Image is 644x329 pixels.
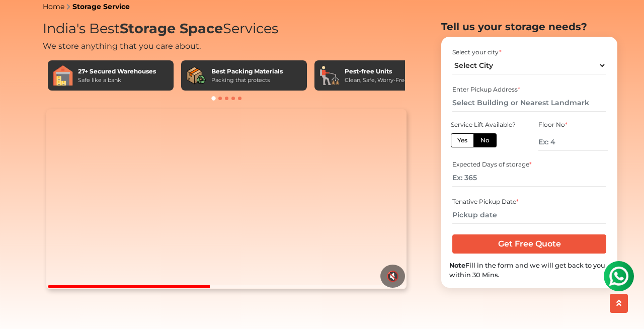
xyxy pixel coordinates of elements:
img: whatsapp-icon.svg [10,10,30,30]
div: Pest-free Units [345,67,408,76]
div: Select your city [452,48,606,57]
span: We store anything that you care about. [43,41,201,51]
input: Ex: 4 [538,133,608,151]
div: Packing that protects [211,76,283,85]
b: Note [449,262,465,269]
a: Storage Service [72,2,130,11]
span: Storage Space [120,20,223,37]
div: Best Packing Materials [211,67,283,76]
input: Ex: 365 [452,169,606,187]
input: Select Building or Nearest Landmark [452,94,606,112]
img: 27+ Secured Warehouses [53,65,73,86]
h2: Tell us your storage needs? [441,21,617,33]
h1: India's Best Services [43,21,410,37]
input: Pickup date [452,206,606,224]
img: Best Packing Materials [186,65,206,86]
video: Your browser does not support the video tag. [46,109,406,289]
button: 🔇 [380,265,405,288]
div: Floor No [538,120,608,129]
div: Safe like a bank [78,76,156,85]
div: 27+ Secured Warehouses [78,67,156,76]
img: Pest-free Units [319,65,340,86]
div: Service Lift Available? [451,120,520,129]
label: No [473,133,497,147]
a: Home [43,2,64,11]
div: Tenative Pickup Date [452,197,606,206]
div: Expected Days of storage [452,160,606,169]
label: Yes [451,133,474,147]
div: Clean, Safe, Worry-Free [345,76,408,85]
input: Get Free Quote [452,234,606,254]
div: Enter Pickup Address [452,85,606,94]
button: scroll up [610,294,628,313]
div: Fill in the form and we will get back to you within 30 Mins. [449,261,609,280]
